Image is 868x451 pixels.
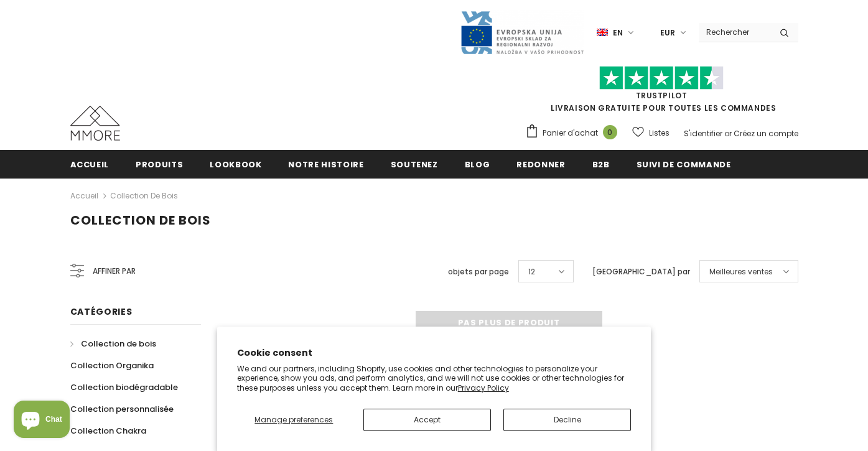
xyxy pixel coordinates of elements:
[93,264,136,278] span: Affiner par
[592,159,610,170] span: B2B
[70,398,174,420] a: Collection personnalisée
[70,212,211,229] span: Collection de bois
[525,72,798,113] span: LIVRAISON GRATUITE POUR TOUTES LES COMMANDES
[592,266,690,278] label: [GEOGRAPHIC_DATA] par
[210,150,261,178] a: Lookbook
[637,159,731,170] span: Suivi de commande
[516,150,565,178] a: Redonner
[391,150,438,178] a: soutenez
[709,266,773,278] span: Meilleures ventes
[70,150,110,178] a: Accueil
[660,27,675,39] span: EUR
[70,188,98,203] a: Accueil
[724,128,732,139] span: or
[70,376,178,398] a: Collection biodégradable
[599,66,724,90] img: Faites confiance aux étoiles pilotes
[237,364,632,393] p: We and our partners, including Shopify, use cookies and other technologies to personalize your ex...
[603,125,617,139] span: 0
[110,190,178,201] a: Collection de bois
[734,128,798,139] a: Créez un compte
[458,383,509,393] a: Privacy Policy
[70,305,133,318] span: Catégories
[81,338,156,350] span: Collection de bois
[254,414,333,425] span: Manage preferences
[460,10,584,55] img: Javni Razpis
[592,150,610,178] a: B2B
[460,27,584,37] a: Javni Razpis
[136,150,183,178] a: Produits
[70,425,146,437] span: Collection Chakra
[210,159,261,170] span: Lookbook
[525,124,623,142] a: Panier d'achat 0
[632,122,670,144] a: Listes
[465,150,490,178] a: Blog
[597,27,608,38] img: i-lang-1.png
[288,159,363,170] span: Notre histoire
[613,27,623,39] span: en
[465,159,490,170] span: Blog
[70,420,146,442] a: Collection Chakra
[637,150,731,178] a: Suivi de commande
[363,409,491,431] button: Accept
[543,127,598,139] span: Panier d'achat
[136,159,183,170] span: Produits
[237,346,632,360] h2: Cookie consent
[528,266,535,278] span: 12
[448,266,509,278] label: objets par page
[10,401,73,441] inbox-online-store-chat: Shopify online store chat
[391,159,438,170] span: soutenez
[70,333,156,355] a: Collection de bois
[516,159,565,170] span: Redonner
[699,23,770,41] input: Search Site
[70,355,154,376] a: Collection Organika
[237,409,351,431] button: Manage preferences
[288,150,363,178] a: Notre histoire
[636,90,688,101] a: TrustPilot
[684,128,722,139] a: S'identifier
[70,403,174,415] span: Collection personnalisée
[70,360,154,371] span: Collection Organika
[70,381,178,393] span: Collection biodégradable
[70,106,120,141] img: Cas MMORE
[649,127,670,139] span: Listes
[503,409,631,431] button: Decline
[70,159,110,170] span: Accueil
